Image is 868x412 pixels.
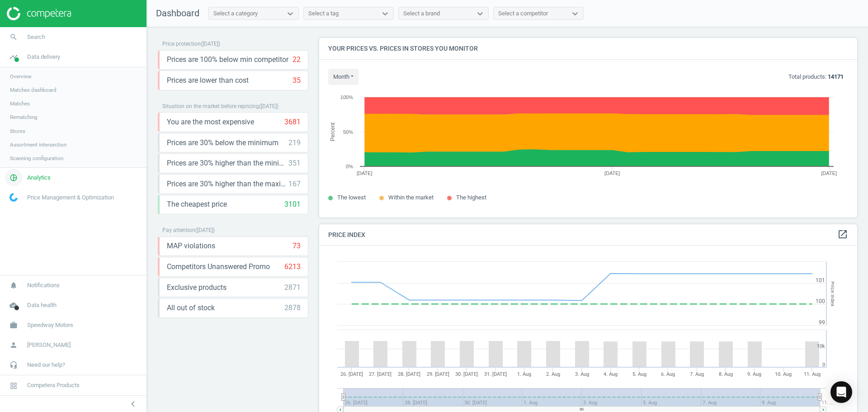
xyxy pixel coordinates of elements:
span: You are the most expensive [167,117,254,127]
tspan: 6. Aug [661,371,675,377]
i: cloud_done [5,297,22,314]
span: Analytics [27,174,51,182]
span: Situation on the market before repricing [162,103,259,109]
span: Within the market [388,194,434,201]
tspan: 26. [DATE] [340,371,363,377]
i: pie_chart_outlined [5,169,22,186]
img: wGWNvw8QSZomAAAAABJRU5ErkJggg== [9,193,18,202]
i: chevron_left [127,398,138,409]
tspan: 7. Aug [690,371,704,377]
span: Prices are 100% below min competitor [167,55,288,65]
img: ajHJNr6hYgQAAAAASUVORK5CYII= [7,7,71,20]
span: Prices are 30% higher than the maximal [167,179,288,189]
span: MAP violations [167,241,215,251]
i: open_in_new [837,229,848,240]
span: [PERSON_NAME] [27,341,71,349]
i: work [5,317,22,334]
text: 100% [340,95,353,100]
tspan: 4. Aug [604,371,618,377]
span: Scanning configuration [10,155,63,162]
span: Matches [10,100,30,107]
span: The highest [456,194,486,201]
span: Notifications [27,281,60,289]
span: ( [DATE] ) [195,227,215,233]
div: 6213 [284,262,301,272]
i: search [5,28,22,46]
span: Data delivery [27,53,60,61]
text: 0% [346,164,353,169]
div: 351 [288,158,301,168]
div: Select a brand [403,9,440,18]
text: 50% [343,129,353,135]
div: Open Intercom Messenger [830,381,852,403]
b: 14171 [828,73,844,80]
tspan: 31. [DATE] [484,371,507,377]
span: Price Management & Optimization [27,194,114,202]
div: 167 [288,179,301,189]
tspan: 10. Aug [775,371,792,377]
span: The cheapest price [167,199,227,209]
tspan: 29. [DATE] [427,371,449,377]
div: Select a competitor [498,9,548,18]
i: timeline [5,48,22,66]
text: 100 [816,298,825,304]
text: 99 [819,319,825,326]
div: 3681 [284,117,301,127]
tspan: Price Index [830,281,835,306]
tspan: 28. [DATE] [398,371,420,377]
text: 10k [817,343,825,349]
span: ( [DATE] ) [259,103,278,109]
div: Select a tag [308,9,339,18]
div: 2878 [284,303,301,313]
span: Speedway Motors [27,321,73,329]
span: Prices are lower than cost [167,76,249,85]
div: Select a category [213,9,258,18]
tspan: Percent [330,122,336,141]
span: Overview [10,73,32,80]
button: chevron_left [122,398,144,410]
h4: Price Index [319,224,857,246]
span: Matches dashboard [10,86,57,94]
tspan: 9. Aug [747,371,761,377]
i: headset_mic [5,356,22,374]
text: 101 [816,277,825,284]
h4: Your prices vs. prices in stores you monitor [319,38,857,59]
span: Stores [10,128,25,135]
tspan: 11. Aug [804,371,821,377]
a: open_in_new [837,229,848,241]
div: 73 [292,241,301,251]
span: Rematching [10,114,38,121]
span: The lowest [337,194,366,201]
text: 0 [822,362,825,368]
span: Prices are 30% below the minimum [167,138,278,148]
div: 3101 [284,199,301,209]
span: Search [27,33,45,41]
span: Competitors Unanswered Promo [167,262,270,272]
tspan: [DATE] [821,170,837,176]
tspan: 27. [DATE] [369,371,392,377]
span: ( [DATE] ) [201,41,220,47]
tspan: 1. Aug [517,371,531,377]
span: Prices are 30% higher than the minimum [167,158,288,168]
tspan: 8. Aug [719,371,733,377]
span: All out of stock [167,303,215,313]
i: person [5,336,22,354]
button: month [328,69,359,85]
span: Pay attention [162,227,195,233]
span: Need our help? [27,361,65,369]
span: Exclusive products [167,283,226,293]
span: Competera Products [27,381,80,389]
div: 219 [288,138,301,148]
span: Dashboard [156,8,199,19]
div: 2871 [284,283,301,293]
div: 22 [292,55,301,65]
tspan: 5. Aug [632,371,646,377]
tspan: [DATE] [357,170,373,176]
p: Total products: [788,73,844,81]
tspan: [DATE] [604,170,620,176]
span: Price protection [162,41,201,47]
tspan: 2. Aug [546,371,560,377]
span: Assortment intersection [10,141,66,148]
tspan: 30. [DATE] [455,371,478,377]
tspan: 11. … [821,400,833,406]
